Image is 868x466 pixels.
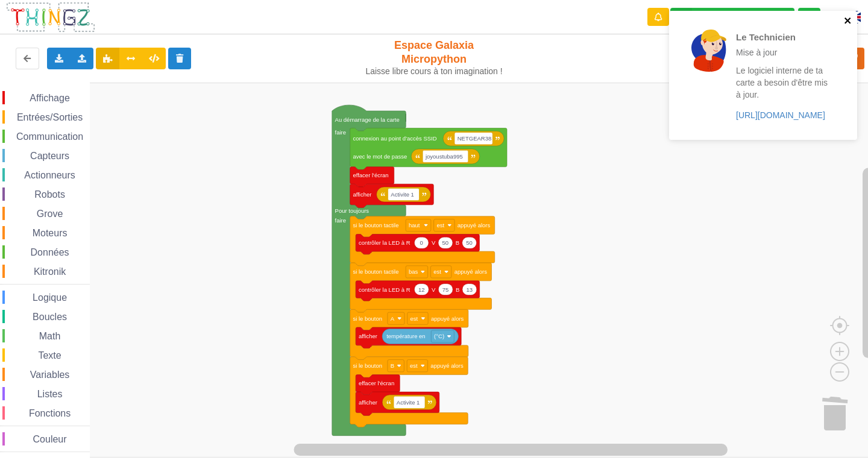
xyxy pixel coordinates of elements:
[410,315,418,322] text: est
[15,112,84,122] span: Entrées/Sorties
[466,286,473,293] text: 13
[359,239,410,246] text: contrôler la LED à R
[391,315,395,322] text: A
[353,268,398,275] text: si le bouton tactile
[5,1,96,33] img: thingz_logo.png
[432,239,436,246] text: V
[434,333,444,339] text: (°C)
[391,362,394,369] text: B
[458,135,492,142] text: NETGEAR38
[466,239,473,246] text: 50
[359,399,377,406] text: afficher
[431,315,464,322] text: appuyé alors
[335,116,400,123] text: Au démarrage de la carte
[14,131,85,142] span: Communication
[844,16,852,27] button: close
[430,362,464,369] text: appuyé alors
[418,286,425,293] text: 12
[29,247,71,257] span: Données
[359,333,377,339] text: afficher
[27,408,72,418] span: Fonctions
[410,362,418,369] text: est
[353,362,382,369] text: si le bouton
[670,8,794,27] div: Ta base fonctionne bien !
[458,222,491,228] text: appuyé alors
[409,222,420,228] text: haut
[335,207,370,214] text: Pour toujours
[420,239,423,246] text: 0
[32,266,68,277] span: Kitronik
[433,268,441,275] text: est
[359,286,410,293] text: contrôler la LED à R
[736,110,825,120] a: [URL][DOMAIN_NAME]
[353,315,382,322] text: si le bouton
[456,239,459,246] text: B
[736,65,830,101] p: Le logiciel interne de ta carte a besoin d'être mis à jour.
[397,399,420,406] text: Activite 1
[436,222,444,228] text: est
[36,350,63,361] span: Texte
[28,370,72,380] span: Variables
[33,189,67,200] span: Robots
[353,135,436,142] text: connexion au point d'accès SSID
[432,286,436,293] text: V
[442,239,449,246] text: 50
[360,66,508,77] div: Laisse libre cours à ton imagination !
[425,153,463,160] text: joyoustuba995
[353,153,407,160] text: avec le mot de passe
[31,228,69,238] span: Moteurs
[353,191,371,198] text: afficher
[360,39,508,77] div: Espace Galaxia Micropython
[359,380,394,386] text: effacer l'écran
[36,389,64,399] span: Listes
[335,217,346,224] text: faire
[35,209,65,219] span: Grove
[31,434,69,444] span: Couleur
[353,222,398,228] text: si le bouton tactile
[22,170,77,180] span: Actionneurs
[28,151,71,161] span: Capteurs
[736,31,830,43] p: Le Technicien
[31,312,69,322] span: Boucles
[353,172,388,179] text: effacer l'écran
[31,292,69,303] span: Logique
[335,129,346,136] text: faire
[37,331,63,341] span: Math
[736,46,830,58] p: Mise à jour
[386,333,425,339] text: température en
[391,191,414,198] text: Activite 1
[28,93,71,103] span: Affichage
[456,286,459,293] text: B
[454,268,488,275] text: appuyé alors
[409,268,418,275] text: bas
[442,286,449,293] text: 75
